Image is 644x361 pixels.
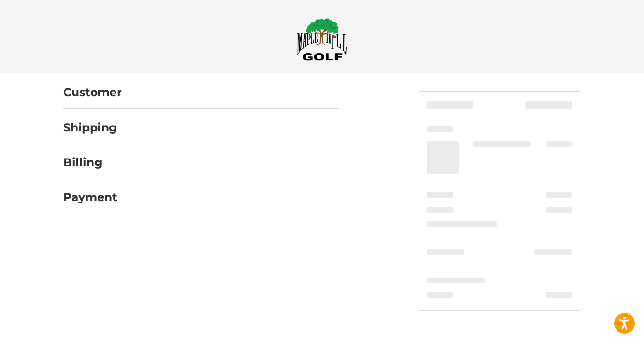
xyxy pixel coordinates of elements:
[63,190,117,204] h2: Payment
[9,322,109,352] iframe: Gorgias live chat messenger
[63,120,117,135] h2: Shipping
[63,155,117,170] h2: Billing
[63,85,122,99] h2: Customer
[297,18,347,61] img: Maple Hill Golf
